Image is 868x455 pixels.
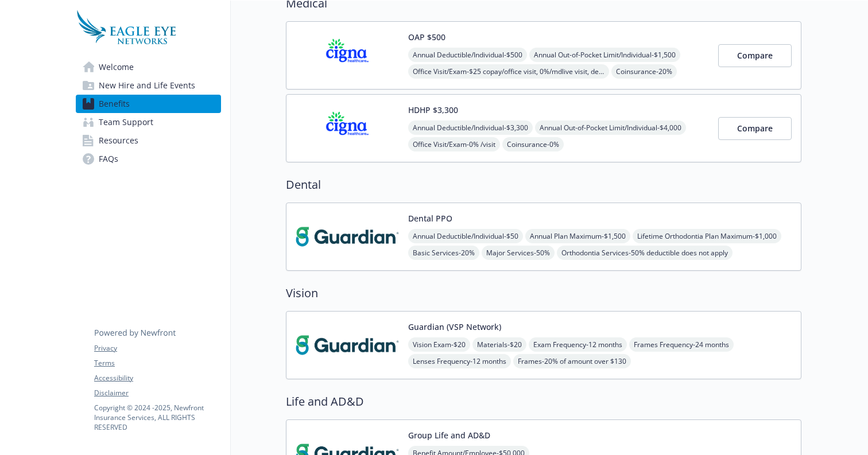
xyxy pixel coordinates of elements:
a: Resources [76,131,221,150]
span: Annual Out-of-Pocket Limit/Individual - $1,500 [529,48,680,62]
button: Compare [718,44,792,67]
span: Lifetime Orthodontia Plan Maximum - $1,000 [633,229,781,243]
span: Coinsurance - 0% [502,137,564,151]
span: Resources [99,131,138,150]
p: Copyright © 2024 - 2025 , Newfront Insurance Services, ALL RIGHTS RESERVED [94,403,220,432]
span: Office Visit/Exam - 0% /visit [408,137,500,151]
a: Benefits [76,95,221,113]
img: CIGNA carrier logo [296,104,399,153]
span: Compare [737,123,773,134]
img: CIGNA carrier logo [296,31,399,80]
span: Exam Frequency - 12 months [529,337,627,352]
span: Welcome [99,58,134,76]
h2: Life and AD&D [286,393,801,410]
button: Dental PPO [408,212,452,224]
h2: Vision [286,285,801,302]
a: Terms [94,358,220,368]
a: Welcome [76,58,221,76]
span: Frames - 20% of amount over $130 [513,354,631,368]
span: Annual Deductible/Individual - $500 [408,48,527,62]
a: New Hire and Life Events [76,76,221,95]
button: Guardian (VSP Network) [408,321,501,333]
span: Office Visit/Exam - $25 copay/office visit, 0%/mdlive visit, deductible does not apply [408,64,609,79]
span: Team Support [99,113,153,131]
h2: Dental [286,176,801,193]
a: Team Support [76,113,221,131]
span: Annual Out-of-Pocket Limit/Individual - $4,000 [535,120,686,135]
span: Annual Plan Maximum - $1,500 [525,229,630,243]
span: Benefits [99,95,130,113]
span: Vision Exam - $20 [408,337,470,352]
a: Disclaimer [94,388,220,398]
span: Annual Deductible/Individual - $3,300 [408,120,533,135]
span: Major Services - 50% [482,246,555,260]
button: OAP $500 [408,31,445,43]
span: Compare [737,50,773,61]
span: New Hire and Life Events [99,76,195,95]
a: Accessibility [94,373,220,383]
img: Guardian carrier logo [296,321,399,370]
span: Lenses Frequency - 12 months [408,354,511,368]
span: Basic Services - 20% [408,246,479,260]
img: Guardian carrier logo [296,212,399,261]
button: Group Life and AD&D [408,429,490,441]
a: Privacy [94,343,220,353]
span: Annual Deductible/Individual - $50 [408,229,523,243]
span: Coinsurance - 20% [611,64,677,79]
button: HDHP $3,300 [408,104,458,116]
a: FAQs [76,150,221,168]
span: Orthodontia Services - 50% deductible does not apply [557,246,733,260]
span: FAQs [99,150,118,168]
span: Frames Frequency - 24 months [629,337,734,352]
button: Compare [718,117,792,140]
span: Materials - $20 [472,337,526,352]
